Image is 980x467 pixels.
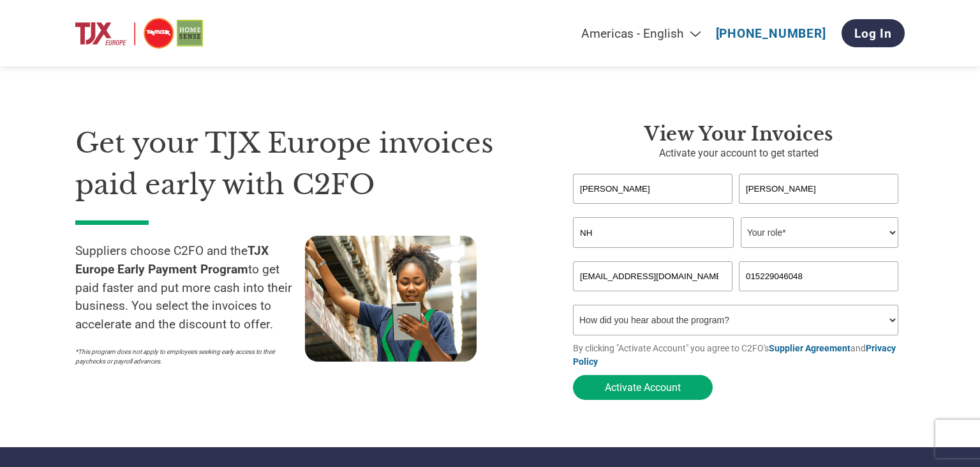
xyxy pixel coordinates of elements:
[769,343,850,353] a: Supplier Agreement
[739,205,898,212] div: Invalid last name or last name is too long
[739,293,898,300] div: Inavlid Phone Number
[573,123,905,146] h3: View Your Invoices
[75,123,535,205] h1: Get your TJX Europe invoices paid early with C2FO
[573,174,732,204] input: First Name*
[573,205,732,212] div: Invalid first name or first name is too long
[75,243,269,277] strong: TJX Europe Early Payment Program
[75,347,292,366] p: *This program does not apply to employees seeking early access to their paychecks or payroll adva...
[741,217,898,248] select: Title/Role
[573,375,713,400] button: Activate Account
[573,146,905,161] p: Activate your account to get started
[573,217,734,248] input: Your company name*
[716,26,826,41] a: [PHONE_NUMBER]
[75,16,203,51] img: TJX Europe
[739,261,898,291] input: Phone*
[573,249,898,256] div: Invalid company name or company name is too long
[842,19,905,47] a: Log In
[305,236,477,362] img: supply chain worker
[573,261,732,291] input: Invalid Email format
[573,342,905,369] p: By clicking "Activate Account" you agree to C2FO's and
[573,293,732,300] div: Inavlid Email Address
[739,174,898,204] input: Last Name*
[75,242,305,334] p: Suppliers choose C2FO and the to get paid faster and put more cash into their business. You selec...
